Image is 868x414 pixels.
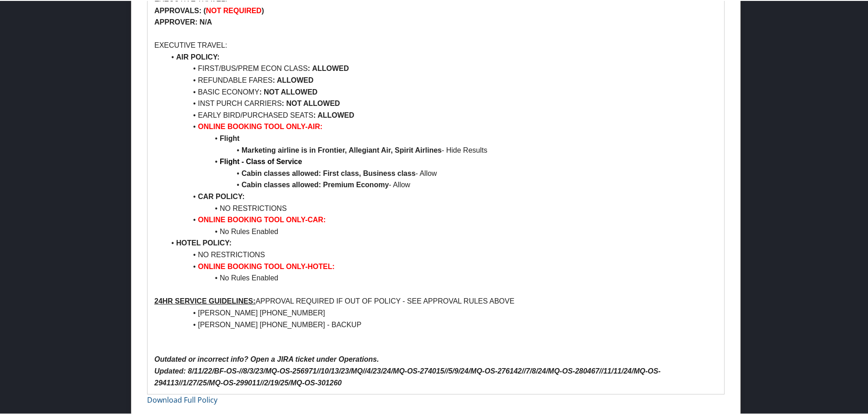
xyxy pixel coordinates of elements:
[154,296,256,304] u: 24HR SERVICE GUIDELINES:
[165,318,717,330] li: [PERSON_NAME] [PHONE_NUMBER] - BACKUP
[154,39,717,50] p: EXECUTIVE TRAVEL:
[165,167,717,179] li: - Allow
[165,74,717,85] li: REFUNDABLE FARES
[165,144,717,155] li: - Hide Results
[282,99,340,106] strong: : NOT ALLOWED
[272,75,313,83] strong: : ALLOWED
[165,202,717,214] li: NO RESTRICTIONS
[154,6,206,14] strong: APPROVALS: (
[154,354,379,362] em: Outdated or incorrect info? Open a JIRA ticket under Operations.
[242,180,389,188] strong: Cabin classes allowed: Premium Economy
[165,225,717,237] li: No Rules Enabled
[165,271,717,283] li: No Rules Enabled
[220,157,302,165] strong: Flight - Class of Service
[242,169,415,176] strong: Cabin classes allowed: First class, Business class
[154,366,661,386] em: Updated: 8/11/22/BF-OS-//8/3/23/MQ-OS-256971//10/13/23/MQ//4/23/24/MQ-OS-274015//5/9/24/MQ-OS-276...
[198,192,245,200] strong: CAR POLICY:
[165,178,717,190] li: - Allow
[147,394,217,404] a: Download Full Policy
[176,238,232,246] strong: HOTEL POLICY:
[259,87,317,95] strong: : NOT ALLOWED
[206,6,261,14] strong: NOT REQUIRED
[154,294,717,306] p: APPROVAL REQUIRED IF OUT OF POLICY - SEE APPROVAL RULES ABOVE
[165,97,717,109] li: INST PURCH CARRIERS
[242,145,442,153] strong: Marketing airline is in Frontier, Allegiant Air, Spirit Airlines
[154,17,212,25] strong: APPROVER: N/A
[165,109,717,120] li: EARLY BIRD/PURCHASED SEATS
[261,6,264,14] strong: )
[313,110,354,118] strong: : ALLOWED
[220,134,240,141] strong: Flight
[176,52,220,60] strong: AIR POLICY:
[198,262,335,269] strong: ONLINE BOOKING TOOL ONLY-HOTEL:
[165,306,717,318] li: [PERSON_NAME] [PHONE_NUMBER]
[312,64,349,71] strong: ALLOWED
[165,85,717,97] li: BASIC ECONOMY
[308,64,310,71] strong: :
[165,62,717,74] li: FIRST/BUS/PREM ECON CLASS
[198,122,322,130] strong: ONLINE BOOKING TOOL ONLY-AIR:
[165,248,717,260] li: NO RESTRICTIONS
[198,215,326,223] strong: ONLINE BOOKING TOOL ONLY-CAR:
